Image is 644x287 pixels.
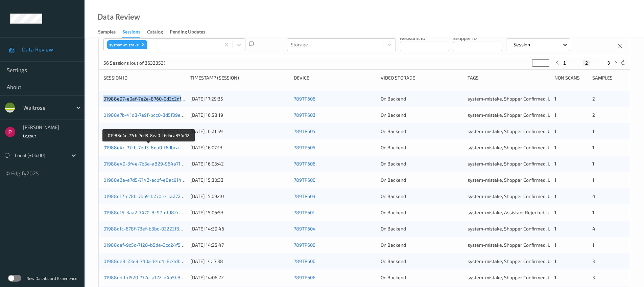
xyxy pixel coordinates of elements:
span: 1 [554,274,556,280]
a: 789TP605 [294,128,315,134]
span: system-mistake, Shopper Confirmed, Unusual-Activity, Picklist item alert [468,161,622,167]
div: Data Review [97,14,140,20]
span: 1 [592,161,594,167]
a: 789TP606 [294,242,315,248]
span: 2 [592,96,595,102]
div: On Backend [381,258,463,265]
span: 4 [592,226,595,231]
span: 1 [554,209,556,215]
a: 789TP606 [294,258,315,264]
div: [DATE] 17:29:35 [190,95,289,102]
span: system-mistake, Shopper Confirmed, Unusual-Activity [468,242,583,248]
div: Non Scans [554,74,587,81]
span: 1 [554,96,556,102]
div: [DATE] 16:03:42 [190,160,289,167]
a: 01988dfc-678f-73ef-b3bc-02222f3ae6e3 [103,226,193,231]
div: On Backend [381,274,463,281]
div: [DATE] 16:07:13 [190,144,289,151]
a: 01988de8-23e9-740a-84d4-8c4db6b42bde [103,258,200,264]
span: system-mistake, Shopper Confirmed, Unusual-Activity [468,112,583,118]
div: On Backend [381,144,463,151]
div: system-mistake [107,40,140,49]
div: [DATE] 14:17:38 [190,258,289,265]
a: 789TP601 [294,209,315,215]
span: 3 [592,274,595,280]
span: 1 [554,161,556,167]
a: 01988e97-e0af-7e2e-8760-0d2c2dfc7e45 [103,96,194,102]
div: Samples [98,28,116,37]
a: Catalog [147,27,170,37]
div: Video Storage [381,74,463,81]
span: 4 [592,193,595,199]
span: 1 [554,112,556,118]
button: 3 [605,60,612,66]
p: Session [511,41,532,48]
a: 01988e59-feeb-71b7-943a-d829cf7a5975 [103,128,194,134]
a: Pending Updates [170,27,212,37]
a: Sessions [122,27,147,38]
span: 1 [592,145,594,150]
a: 789TP605 [294,145,315,150]
div: Pending Updates [170,28,205,37]
div: On Backend [381,225,463,232]
a: 789TP603 [294,112,315,118]
div: [DATE] 14:25:47 [190,242,289,248]
span: 1 [554,177,556,183]
span: system-mistake, Shopper Confirmed, Unusual-Activity, Picklist item alert [468,226,622,231]
span: system-mistake, Shopper Confirmed, Unusual-Activity [468,177,583,183]
a: 01988e4c-77cb-7ed3-8ea0-f6dbca854c12 [103,145,195,150]
div: On Backend [381,128,463,135]
span: 2 [592,112,595,118]
a: 01988e15-3aa2-7470-8c97-dfd82cb98b95 [103,209,196,215]
div: [DATE] 16:58:19 [190,112,289,118]
a: 01988e7b-41d3-7a9f-bcc0-3d5f39e6a8f4 [103,112,194,118]
div: [DATE] 14:06:22 [190,274,289,281]
a: 789TP606 [294,274,315,280]
span: 1 [592,242,594,248]
span: system-mistake, Assistant Rejected, Unusual-Activity, Picklist item alert [468,209,620,215]
a: 789TP606 [294,177,315,183]
span: 1 [554,128,556,134]
span: system-mistake, Shopper Confirmed, Unusual-Activity [468,274,583,280]
span: system-mistake, Shopper Confirmed, Unusual-Activity, Picklist item alert [468,145,622,150]
span: system-mistake, Shopper Confirmed, Unusual-Activity [468,258,583,264]
div: Tags [468,74,550,81]
div: On Backend [381,95,463,102]
div: Samples [592,74,625,81]
div: [DATE] 15:30:33 [190,177,289,183]
span: 1 [592,128,594,134]
span: 1 [554,242,556,248]
a: 01988ddd-d520-772e-a172-e4b5b8da88eb [103,274,197,280]
a: 789TP604 [294,226,316,231]
a: 01988e2a-e7d5-7142-acbf-e8ac91418121 [103,177,193,183]
span: system-mistake, Shopper Confirmed, Unusual-Activity [468,96,583,102]
p: 56 Sessions (out of 3633353) [103,60,165,66]
span: 1 [554,258,556,264]
div: Timestamp (Session) [190,74,289,81]
a: 01988e49-3f4e-7b3a-a829-964a71b10976 [103,161,196,167]
button: 1 [561,60,568,66]
div: Device [294,74,376,81]
span: 1 [592,209,594,215]
div: On Backend [381,112,463,118]
p: Shopper ID [453,35,502,42]
span: 1 [592,177,594,183]
div: [DATE] 15:06:53 [190,209,289,216]
span: 3 [592,258,595,264]
span: 1 [554,193,556,199]
div: On Backend [381,193,463,200]
a: 789TP603 [294,193,315,199]
span: system-mistake, Shopper Confirmed, Unusual-Activity [468,128,583,134]
a: 789TP606 [294,96,315,102]
a: 01988def-9c5c-7128-b5de-3cc24f567cb8 [103,242,194,248]
div: Session ID [103,74,186,81]
div: Sessions [122,28,140,38]
span: system-mistake, Shopper Confirmed, Unusual-Activity, Picklist item alert [468,193,622,199]
p: Assistant ID [400,35,449,42]
div: On Backend [381,177,463,183]
div: On Backend [381,209,463,216]
div: Remove system-mistake [140,40,147,49]
div: [DATE] 15:09:40 [190,193,289,200]
span: 1 [554,145,556,150]
div: On Backend [381,160,463,167]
